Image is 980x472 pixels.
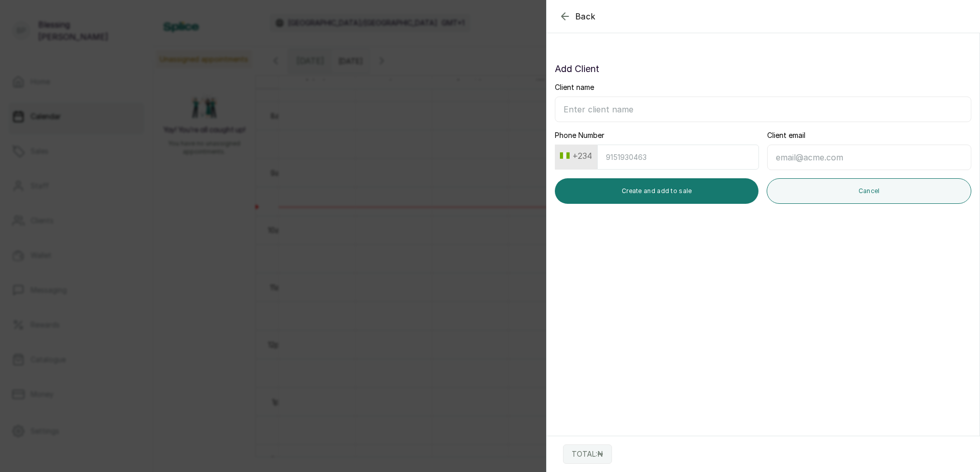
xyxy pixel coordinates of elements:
[767,178,971,204] button: Cancel
[555,82,594,92] label: Client name
[555,62,971,76] p: Add Client
[555,97,971,122] input: Enter client name
[767,145,971,170] input: email@acme.com
[767,130,805,140] label: Client email
[555,130,604,140] label: Phone Number
[597,145,759,170] input: 9151930463
[559,10,596,22] button: Back
[555,178,758,204] button: Create and add to sale
[556,148,596,164] button: +234
[572,449,603,459] p: TOTAL: ₦
[575,10,596,22] span: Back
